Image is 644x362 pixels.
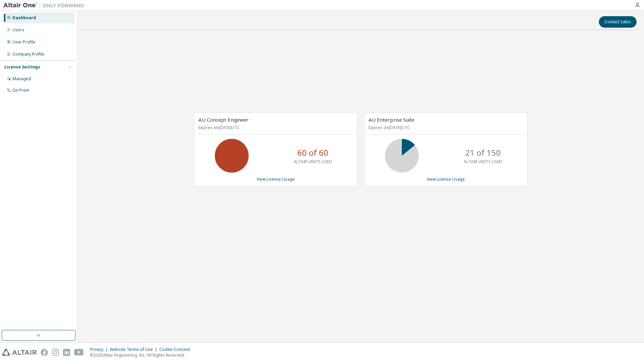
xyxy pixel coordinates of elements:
span: AU Enterprise Suite [368,116,414,123]
p: © 2025 Altair Engineering, Inc. All Rights Reserved. [90,352,194,358]
div: Managed [12,76,31,82]
div: Dashboard [12,15,36,21]
a: View License Usage [427,176,465,182]
div: Company Profile [12,52,44,57]
p: Expires on [DATE] UTC [198,125,351,130]
div: Privacy [90,347,110,352]
img: altair_logo.svg [2,349,37,356]
a: View License Usage [257,176,295,182]
button: Contact Sales [599,16,637,28]
span: AU Concept Engineer [198,116,249,123]
img: Altair One [3,2,88,9]
img: instagram.svg [52,349,59,356]
p: 60 of 60 [297,147,328,158]
img: linkedin.svg [63,349,70,356]
p: 21 of 150 [465,147,501,158]
img: facebook.svg [41,349,48,356]
p: ALTAIR UNITS USED [464,159,502,164]
div: On Prem [12,88,29,93]
div: Website Terms of Use [110,347,159,352]
div: User Profile [12,39,35,45]
div: Users [12,27,24,33]
img: youtube.svg [74,349,84,356]
div: Cookie Consent [159,347,194,352]
p: ALTAIR UNITS USED [294,159,332,164]
p: Expires on [DATE] UTC [368,125,521,130]
div: License Settings [4,64,40,70]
